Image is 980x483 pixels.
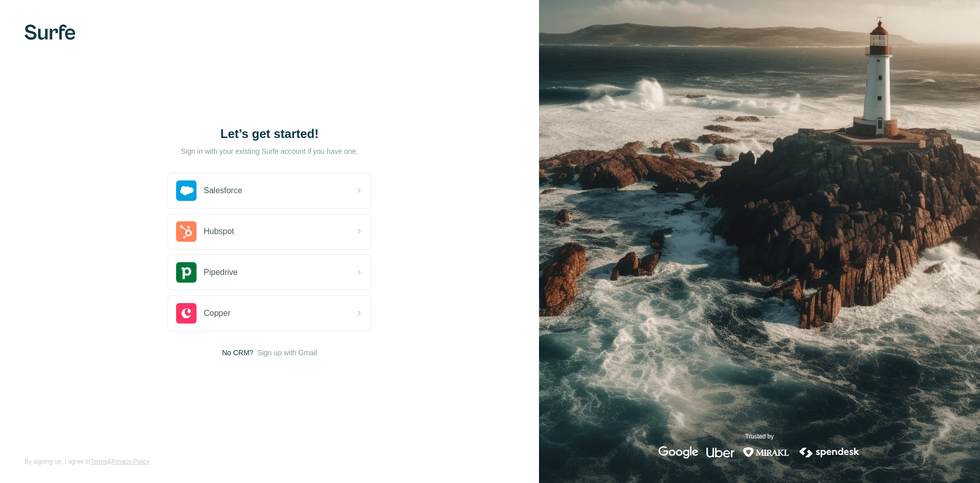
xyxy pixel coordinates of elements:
[222,348,253,358] span: No CRM?
[176,221,197,242] img: hubspot's logo
[204,307,230,319] span: Copper
[706,446,734,458] img: uber's logo
[90,458,107,465] a: Terms
[745,432,774,441] p: Trusted by
[176,303,197,324] img: copper's logo
[24,25,76,40] img: Surfe's logo
[204,225,234,238] span: Hubspot
[24,457,150,466] span: By signing up, I agree to &
[798,446,861,458] img: spendesk's logo
[176,180,197,201] img: salesforce's logo
[257,348,317,358] button: Sign up with Gmail
[167,126,372,142] h1: Let’s get started!
[204,185,242,197] span: Salesforce
[111,458,150,465] a: Privacy Policy
[181,146,358,156] p: Sign in with your existing Surfe account if you have one.
[176,262,197,283] img: pipedrive's logo
[658,446,698,458] img: google's logo
[204,266,238,279] span: Pipedrive
[743,446,790,458] img: mirakl's logo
